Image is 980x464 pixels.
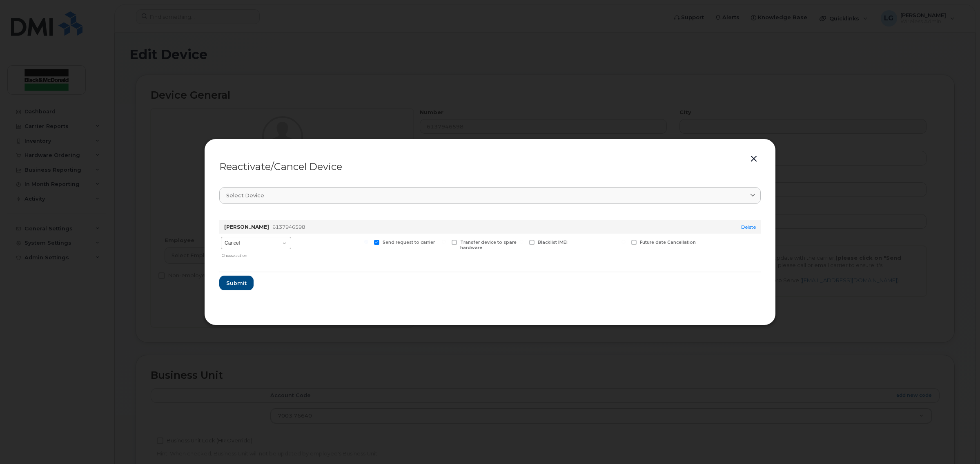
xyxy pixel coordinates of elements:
input: Blacklist IMEI [519,240,523,244]
span: Future date Cancellation [640,240,696,245]
span: Select device [226,192,264,199]
div: Choose action [222,250,291,259]
div: Reactivate/Cancel Device [219,162,761,172]
span: Transfer device to spare hardware [460,240,517,250]
button: Submit [219,276,254,290]
strong: [PERSON_NAME] [224,224,269,230]
input: Future date Cancellation [621,240,626,244]
input: Send request to carrier [364,240,368,244]
span: Submit [226,279,247,287]
span: Blacklist IMEI [538,240,568,245]
input: Transfer device to spare hardware [442,240,446,244]
span: Send request to carrier [383,240,435,245]
span: 6137946598 [272,224,305,230]
a: Select device [219,187,761,204]
a: Delete [741,224,756,230]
